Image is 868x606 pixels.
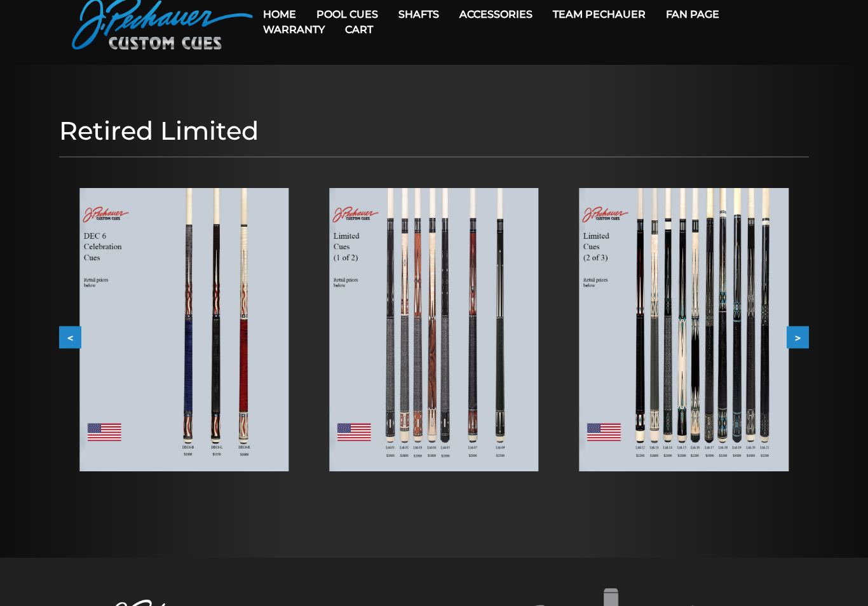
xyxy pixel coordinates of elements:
[59,327,809,349] div: Carousel Navigation
[787,327,809,349] button: >
[59,327,81,349] button: <
[59,116,809,146] h1: Retired Limited
[253,13,335,46] a: Warranty
[335,13,383,46] a: Cart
